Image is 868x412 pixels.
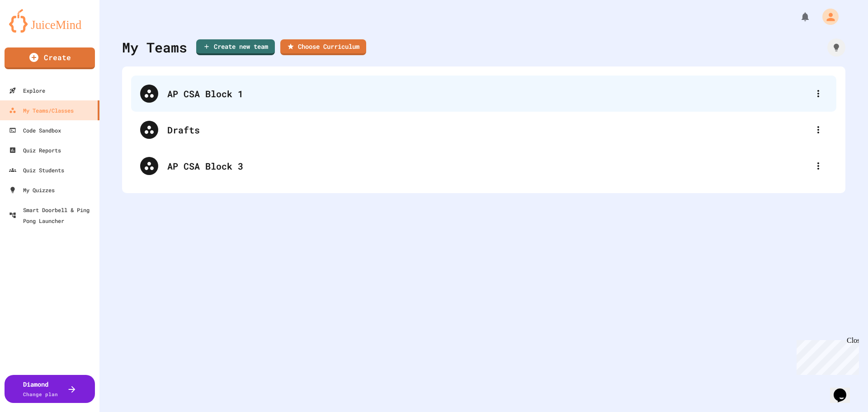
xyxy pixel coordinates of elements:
iframe: chat widget [830,376,859,403]
button: DiamondChange plan [5,375,95,403]
a: Choose Curriculum [280,39,366,55]
div: AP CSA Block 3 [167,159,809,173]
div: My Account [813,6,841,27]
div: Diamond [23,379,58,398]
div: Drafts [167,123,809,137]
a: Create new team [196,39,275,55]
span: Change plan [23,391,58,398]
div: My Teams/Classes [9,105,74,116]
div: Quiz Reports [9,145,61,156]
a: Create [5,47,95,69]
div: AP CSA Block 1 [167,87,809,100]
div: Quiz Students [9,165,64,175]
div: Explore [9,85,45,96]
div: Chat with us now!Close [4,4,62,57]
div: Code Sandbox [9,125,61,136]
iframe: chat widget [793,336,859,375]
div: Smart Doorbell & Ping Pong Launcher [9,204,96,226]
div: My Teams [122,37,187,57]
div: AP CSA Block 3 [131,148,836,184]
div: AP CSA Block 1 [131,76,836,112]
div: Drafts [131,112,836,148]
div: My Quizzes [9,185,55,195]
img: logo-orange.svg [9,9,90,33]
div: My Notifications [783,9,813,24]
div: How it works [827,38,845,57]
